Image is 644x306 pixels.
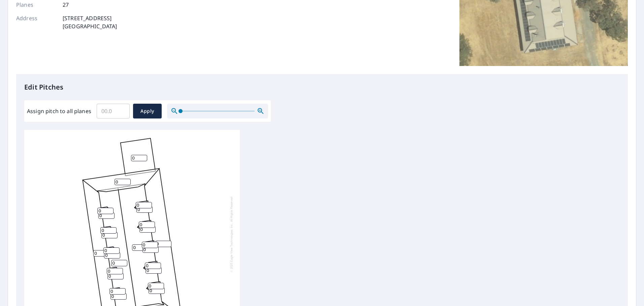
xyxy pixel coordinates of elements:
[97,102,130,121] input: 00.0
[138,107,156,115] span: Apply
[24,82,620,92] p: Edit Pitches
[63,1,69,9] p: 27
[27,107,91,115] label: Assign pitch to all planes
[16,14,57,30] p: Address
[63,14,117,30] p: [STREET_ADDRESS] [GEOGRAPHIC_DATA]
[133,104,162,118] button: Apply
[16,1,57,9] p: Planes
